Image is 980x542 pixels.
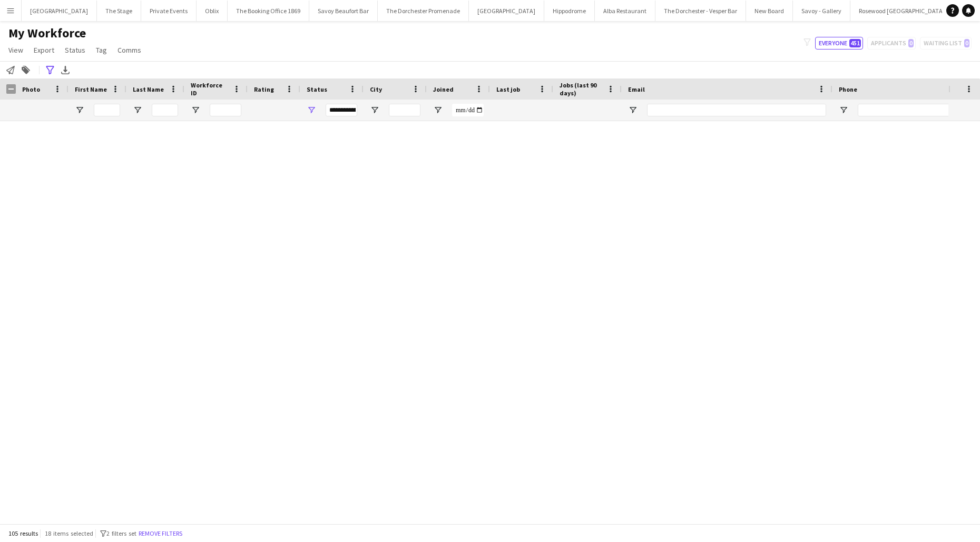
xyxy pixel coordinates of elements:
span: Joined [433,85,454,93]
button: Everyone451 [815,37,863,50]
app-action-btn: Add to tag [19,64,32,76]
a: Export [30,43,58,57]
span: Status [307,85,327,93]
a: Tag [92,43,111,57]
button: The Stage [97,1,141,21]
span: Email [628,85,645,93]
a: Status [61,43,90,57]
app-action-btn: Advanced filters [44,64,56,76]
span: Export [34,45,54,55]
input: Joined Filter Input [452,104,484,116]
input: City Filter Input [389,104,420,116]
span: Status [65,45,85,55]
span: 18 items selected [45,529,93,537]
span: Jobs (last 90 days) [560,81,603,97]
span: Workforce ID [191,81,229,97]
span: My Workforce [8,25,86,41]
input: Email Filter Input [647,104,826,116]
app-action-btn: Notify workforce [4,64,17,76]
button: Alba Restaurant [595,1,655,21]
span: Last Name [133,85,164,93]
span: City [370,85,382,93]
app-action-btn: Export XLSX [59,64,72,76]
button: Open Filter Menu [307,105,316,115]
span: Phone [839,85,857,93]
button: Open Filter Menu [370,105,379,115]
button: [GEOGRAPHIC_DATA] [469,1,544,21]
span: Tag [96,45,107,55]
button: Savoy - Gallery [793,1,850,21]
button: Rosewood [GEOGRAPHIC_DATA] [850,1,954,21]
span: View [8,45,23,55]
input: First Name Filter Input [94,104,120,116]
button: The Dorchester - Vesper Bar [655,1,746,21]
a: Comms [113,43,145,57]
span: 451 [849,39,861,47]
button: Hippodrome [544,1,595,21]
button: Savoy Beaufort Bar [309,1,378,21]
button: Private Events [141,1,197,21]
button: Remove filters [136,528,184,539]
input: Last Name Filter Input [152,104,178,116]
span: Rating [254,85,274,93]
button: [GEOGRAPHIC_DATA] [22,1,97,21]
span: Last job [496,85,520,93]
input: Workforce ID Filter Input [210,104,241,116]
button: The Booking Office 1869 [228,1,309,21]
button: The Dorchester Promenade [378,1,469,21]
button: Open Filter Menu [133,105,142,115]
span: Comms [117,45,141,55]
button: Open Filter Menu [75,105,84,115]
button: Oblix [197,1,228,21]
span: First Name [75,85,107,93]
button: Open Filter Menu [839,105,848,115]
input: Phone Filter Input [858,104,961,116]
a: View [4,43,27,57]
button: Open Filter Menu [191,105,200,115]
button: Open Filter Menu [433,105,443,115]
span: Photo [22,85,40,93]
span: 2 filters set [106,529,136,537]
button: Open Filter Menu [628,105,638,115]
button: New Board [746,1,793,21]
